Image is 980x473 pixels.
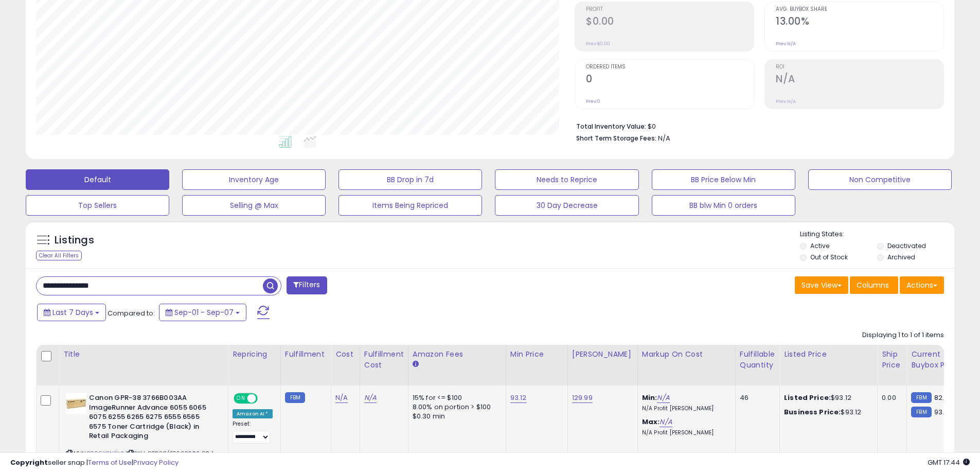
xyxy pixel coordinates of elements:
[235,394,247,403] span: ON
[37,304,106,321] button: Last 7 Days
[776,73,943,87] h2: N/A
[10,458,48,467] strong: Copyright
[285,349,327,360] div: Fulfillment
[233,349,276,360] div: Repricing
[52,307,93,318] span: Last 7 Days
[586,7,754,12] span: Profit
[784,393,831,402] b: Listed Price:
[810,253,848,261] label: Out of Stock
[576,119,936,132] li: $0
[776,41,796,47] small: Prev: N/A
[89,393,214,444] b: Canon GPR-38 3766B003AA ImageRunner Advance 6055 6065 6075 6255 6265 6275 6555 6565 6575 Toner Ca...
[335,393,348,403] a: N/A
[413,349,502,360] div: Amazon Fees
[572,349,633,360] div: [PERSON_NAME]
[658,133,670,143] span: N/A
[26,169,169,190] button: Default
[413,412,498,421] div: $0.30 min
[510,349,563,360] div: Min Price
[776,64,943,70] span: ROI
[495,169,638,190] button: Needs to Reprice
[413,393,498,402] div: 15% for <= $100
[126,449,213,458] span: | SKU: GPR38/3766B003 GP-1
[364,349,404,371] div: Fulfillment Cost
[66,393,86,414] img: 41BE1r-YApL._SL40_.jpg
[10,458,179,468] div: seller snap | |
[586,98,600,104] small: Prev: 0
[850,276,898,294] button: Columns
[133,458,179,467] a: Privacy Policy
[285,392,305,403] small: FBM
[108,308,155,318] span: Compared to:
[182,169,326,190] button: Inventory Age
[495,195,638,216] button: 30 Day Decrease
[586,15,754,29] h2: $0.00
[652,169,795,190] button: BB Price Below Min
[36,251,82,260] div: Clear All Filters
[882,393,899,402] div: 0.00
[928,458,970,467] span: 2025-09-16 17:44 GMT
[900,276,944,294] button: Actions
[642,429,727,436] p: N/A Profit [PERSON_NAME]
[862,330,944,340] div: Displaying 1 to 1 of 1 items
[657,393,669,403] a: N/A
[364,393,377,403] a: N/A
[338,169,482,190] button: BB Drop in 7d
[911,349,964,371] div: Current Buybox Price
[740,393,772,402] div: 46
[55,233,94,248] h5: Listings
[887,241,926,250] label: Deactivated
[576,134,656,143] b: Short Term Storage Fees:
[784,393,869,402] div: $93.12
[287,276,327,294] button: Filters
[335,349,355,360] div: Cost
[776,98,796,104] small: Prev: N/A
[233,421,273,444] div: Preset:
[174,307,234,318] span: Sep-01 - Sep-07
[800,230,954,239] p: Listing States:
[338,195,482,216] button: Items Being Repriced
[887,253,915,261] label: Archived
[784,407,841,417] b: Business Price:
[413,402,498,412] div: 8.00% on portion > $100
[808,169,952,190] button: Non Competitive
[784,408,869,417] div: $93.12
[63,349,224,360] div: Title
[26,195,169,216] button: Top Sellers
[911,392,931,403] small: FBM
[934,407,951,417] span: 93.12
[660,417,672,427] a: N/A
[233,409,273,418] div: Amazon AI *
[572,393,593,403] a: 129.99
[642,349,731,360] div: Markup on Cost
[740,349,775,371] div: Fulfillable Quantity
[776,15,943,29] h2: 13.00%
[413,360,419,369] small: Amazon Fees.
[642,417,660,427] b: Max:
[934,393,953,402] span: 82.94
[87,449,124,458] a: B005KGN2LS
[652,195,795,216] button: BB blw Min 0 orders
[88,458,132,467] a: Terms of Use
[586,73,754,87] h2: 0
[637,345,735,386] th: The percentage added to the cost of goods (COGS) that forms the calculator for Min & Max prices.
[857,280,889,290] span: Columns
[642,405,727,412] p: N/A Profit [PERSON_NAME]
[776,7,943,12] span: Avg. Buybox Share
[784,349,873,360] div: Listed Price
[642,393,657,402] b: Min:
[911,407,931,417] small: FBM
[586,64,754,70] span: Ordered Items
[795,276,848,294] button: Save View
[586,41,610,47] small: Prev: $0.00
[256,394,273,403] span: OFF
[576,122,646,131] b: Total Inventory Value:
[182,195,326,216] button: Selling @ Max
[510,393,527,403] a: 93.12
[882,349,902,371] div: Ship Price
[159,304,246,321] button: Sep-01 - Sep-07
[810,241,829,250] label: Active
